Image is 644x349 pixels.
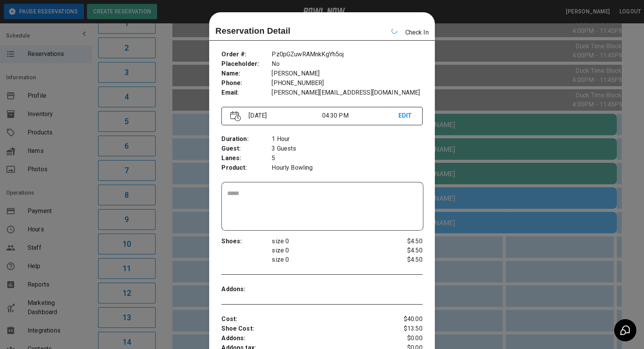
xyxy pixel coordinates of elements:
p: size 0 [272,237,389,246]
p: Guest : [221,144,272,154]
p: [DATE] [246,111,322,120]
p: Cost : [221,315,389,324]
p: Shoes : [221,237,272,246]
p: 3 Guests [272,144,422,154]
p: $4.50 [389,237,422,246]
p: $40.00 [389,315,422,324]
p: Phone : [221,79,272,88]
p: Reservation Detail [215,25,290,37]
p: [PERSON_NAME] [272,69,422,79]
p: [PHONE_NUMBER] [272,79,422,88]
p: Order # : [221,50,272,59]
p: No [272,59,422,69]
p: Addons : [221,285,272,294]
img: Vector [230,111,241,121]
p: 04:30 PM [322,111,398,120]
p: 5 [272,154,422,163]
p: size 0 [272,255,389,264]
p: Shoe Cost : [221,324,389,334]
p: $0.00 [389,334,422,343]
p: $4.50 [389,255,422,264]
p: Name : [221,69,272,79]
p: EDIT [398,111,414,121]
p: Hourly Bowling [272,163,422,173]
p: $4.50 [389,246,422,255]
p: 1 Hour [272,134,422,144]
p: Addons : [221,334,389,343]
p: [PERSON_NAME][EMAIL_ADDRESS][DOMAIN_NAME] [272,88,422,98]
p: $13.50 [389,324,422,334]
p: size 0 [272,246,389,255]
p: Email : [221,88,272,98]
p: Product : [221,163,272,173]
p: Pz0pGZuwRAMnkKgYh5oj [272,50,422,59]
p: Lanes : [221,154,272,163]
p: Placeholder : [221,59,272,69]
p: Check In [405,28,428,37]
p: Duration : [221,134,272,144]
